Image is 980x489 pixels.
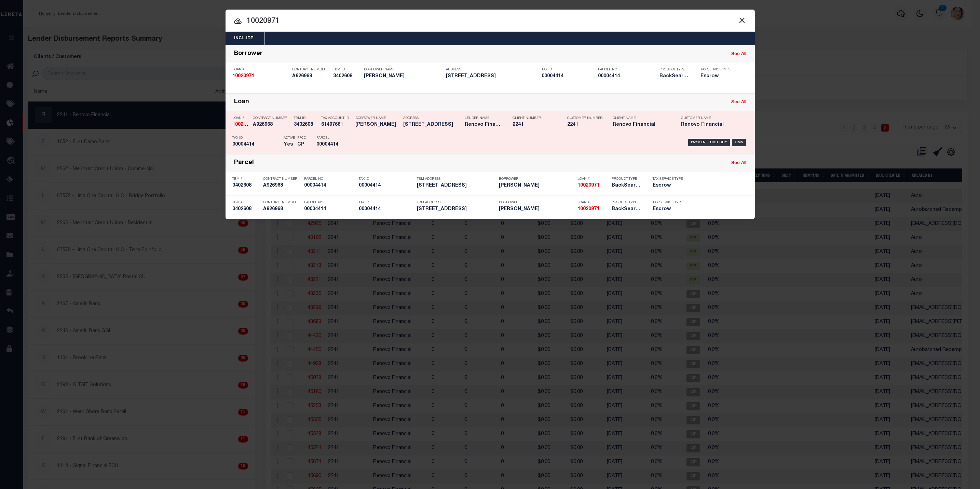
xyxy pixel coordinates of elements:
[567,122,601,128] h5: 2241
[659,73,690,79] h5: BackSearch,Escrow
[232,116,249,120] p: Loan #
[577,201,608,205] p: Loan #
[446,68,538,72] p: Address
[732,139,746,146] div: OMS
[284,142,294,148] h5: Yes
[446,73,538,79] h5: 29 FOOTPATH LN E HARTFORD, CT 06118
[403,116,461,120] p: Address
[232,142,280,148] h5: 00004414
[355,122,400,128] h5: ALBERTO QUINTERO
[612,177,642,181] p: Product Type
[499,206,574,212] h5: ALBERTO J QUINTERO
[321,122,352,128] h5: 61497661
[232,136,280,140] p: Tax ID
[304,206,355,212] h5: 00004414
[542,68,595,72] p: Tax ID
[738,16,747,25] button: Close
[417,201,495,205] p: TBM Address
[653,206,683,212] h5: Escrow
[653,201,683,205] p: Tax Service Type
[234,50,263,58] div: Borrower
[577,183,599,188] strong: 10020971
[232,206,260,212] h5: 3402608
[253,122,290,128] h5: A926968
[417,183,495,189] h5: 29 FOOTPATH LN E HARTFORD, CT 06118
[294,122,318,128] h5: 3402608
[297,142,306,148] h5: CP
[613,122,671,128] h5: Renovo Financial
[232,201,260,205] p: TBM #
[333,68,360,72] p: TBM ID
[232,122,249,128] h5: 10020971
[359,183,413,189] h5: 00004414
[542,73,595,79] h5: 00004414
[681,116,739,120] p: Customer Name
[417,177,495,181] p: TBM Address
[232,74,254,79] strong: 10020971
[567,116,602,120] p: Customer Number
[612,206,642,212] h5: BackSearch,Escrow
[232,177,260,181] p: TBM #
[359,177,413,181] p: Tax ID
[499,183,574,189] h5: ALBERTO J QUINTERO
[417,206,495,212] h5: 29 FOOTPATH LN E HARTFORD, CT 06118
[234,159,254,167] div: Parcel
[284,136,295,140] p: Active
[598,68,656,72] p: Parcel No
[263,183,301,189] h5: A926968
[321,116,352,120] p: Tax Account ID
[304,183,355,189] h5: 00004414
[577,206,608,212] h5: 10020971
[292,68,330,72] p: Contract Number
[364,68,443,72] p: Borrower Name
[513,122,557,128] h5: 2241
[465,122,502,128] h5: Renovo Financial
[294,116,318,120] p: TBM ID
[700,68,735,72] p: Tax Service Type
[577,207,599,212] strong: 10020971
[613,116,671,120] p: Client Name
[333,73,360,79] h5: 3402608
[700,73,735,79] h5: Escrow
[681,122,739,128] h5: Renovo Financial
[577,177,608,181] p: Loan #
[731,100,746,105] a: See All
[577,183,608,189] h5: 10020971
[513,116,557,120] p: Client Number
[612,201,642,205] p: Product Type
[316,136,347,140] p: Parcel
[304,177,355,181] p: Parcel No
[403,122,461,128] h5: 29 FOOTPATH LN E HARTFORD, CT 06118
[253,116,290,120] p: Contract Number
[359,201,413,205] p: Tax ID
[304,201,355,205] p: Parcel No
[263,177,301,181] p: Contract Number
[688,139,730,146] div: Payment History
[731,161,746,165] a: See All
[263,201,301,205] p: Contract Number
[226,15,755,27] input: Start typing...
[465,116,502,120] p: Lender Name
[653,177,683,181] p: Tax Service Type
[355,116,400,120] p: Borrower Name
[659,68,690,72] p: Product Type
[292,73,330,79] h5: A926968
[612,183,642,189] h5: BackSearch,Escrow
[499,201,574,205] p: Borrower
[653,183,683,189] h5: Escrow
[364,73,443,79] h5: ALBERTO J QUINTERO
[232,183,260,189] h5: 3402608
[731,52,746,56] a: See All
[297,136,306,140] p: PPCC
[226,32,262,45] button: Include
[232,122,254,127] strong: 10020971
[232,73,289,79] h5: 10020971
[316,142,347,148] h5: 00004414
[359,206,413,212] h5: 00004414
[232,68,289,72] p: Loan #
[499,177,574,181] p: Borrower
[263,206,301,212] h5: A926968
[234,98,249,106] div: Loan
[598,73,656,79] h5: 00004414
